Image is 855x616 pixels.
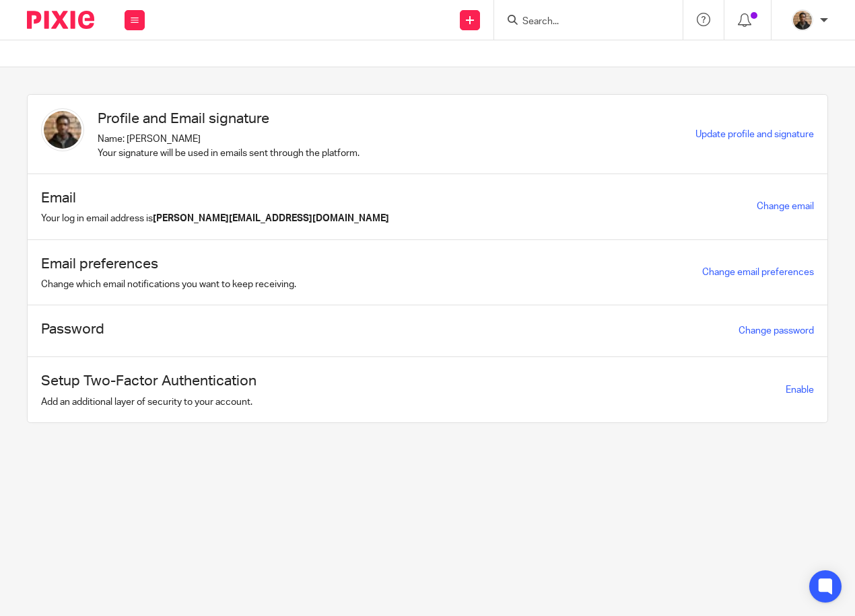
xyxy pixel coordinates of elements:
[41,319,104,340] h1: Password
[41,212,389,225] p: Your log in email address is
[41,188,389,208] h1: Email
[41,371,256,391] h1: Setup Two-Factor Authentication
[153,214,389,223] b: [PERSON_NAME][EMAIL_ADDRESS][DOMAIN_NAME]
[41,395,256,409] p: Add an additional layer of security to your account.
[41,108,84,151] img: WhatsApp%20Image%202025-04-23%20.jpg
[695,130,814,139] a: Update profile and signature
[521,16,642,28] input: Search
[792,9,813,31] img: WhatsApp%20Image%202025-04-23%20.jpg
[41,278,296,291] p: Change which email notifications you want to keep receiving.
[739,326,814,336] a: Change password
[702,268,814,277] a: Change email preferences
[757,202,814,211] a: Change email
[98,108,360,129] h1: Profile and Email signature
[786,385,814,395] span: Enable
[27,11,94,29] img: Pixie
[41,254,296,274] h1: Email preferences
[98,132,360,160] p: Name: [PERSON_NAME] Your signature will be used in emails sent through the platform.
